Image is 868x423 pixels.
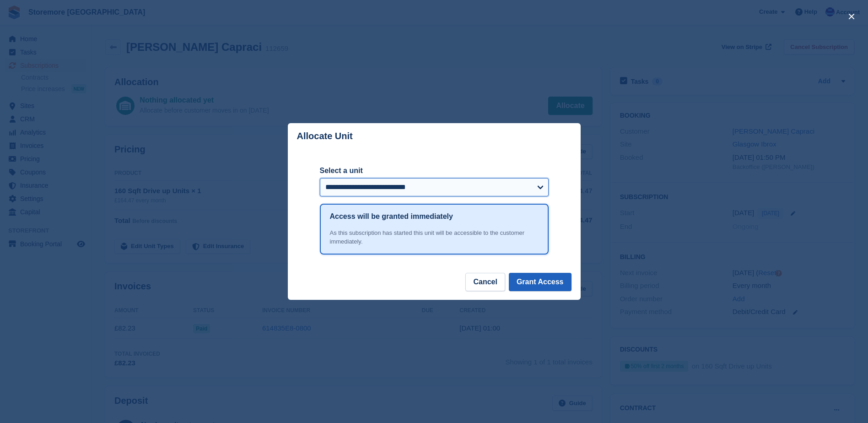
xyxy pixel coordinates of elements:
[297,131,353,141] p: Allocate Unit
[330,211,453,222] h1: Access will be granted immediately
[320,165,549,176] label: Select a unit
[509,273,571,291] button: Grant Access
[844,9,859,24] button: close
[330,228,539,246] div: As this subscription has started this unit will be accessible to the customer immediately.
[465,273,505,291] button: Cancel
